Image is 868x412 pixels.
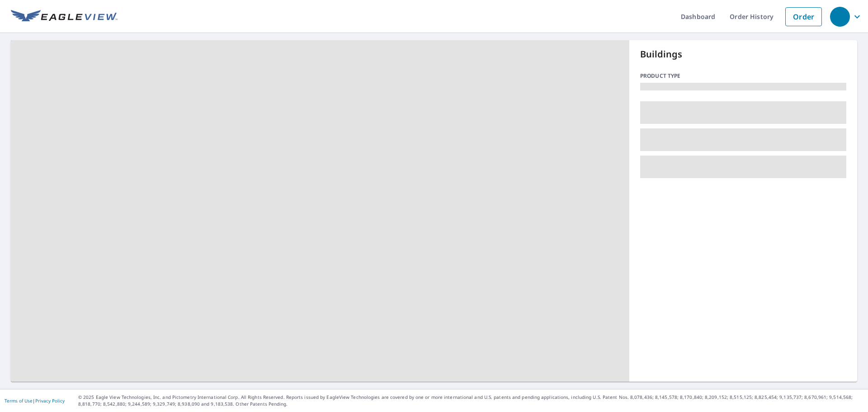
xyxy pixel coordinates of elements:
a: Privacy Policy [35,398,65,404]
a: Terms of Use [5,398,33,404]
p: © 2025 Eagle View Technologies, Inc. and Pictometry International Corp. All Rights Reserved. Repo... [78,394,863,407]
p: Product type [640,72,846,80]
img: EV Logo [11,10,118,24]
p: | [5,398,65,403]
p: Buildings [640,47,846,61]
a: Order [785,7,822,26]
